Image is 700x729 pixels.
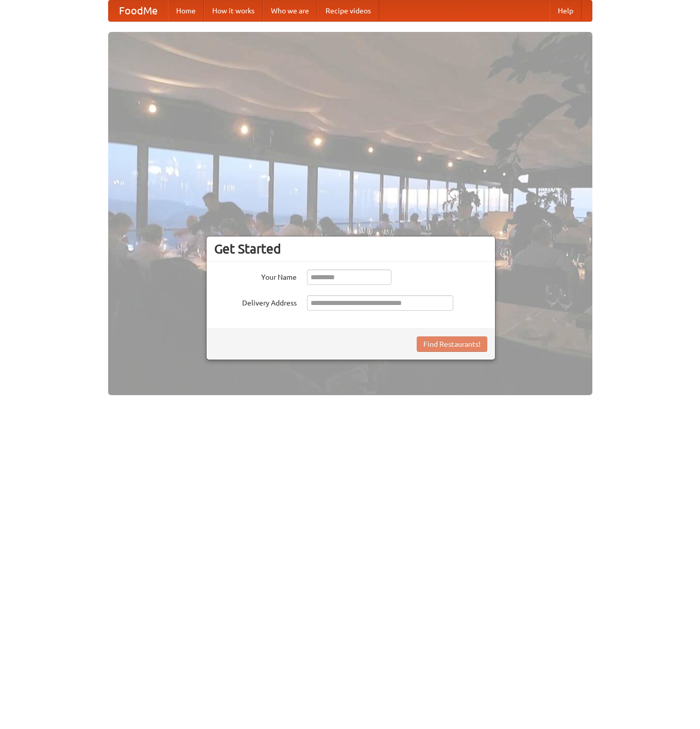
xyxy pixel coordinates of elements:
[214,295,297,308] label: Delivery Address
[550,1,582,21] a: Help
[214,269,297,282] label: Your Name
[417,336,487,352] button: Find Restaurants!
[263,1,317,21] a: Who we are
[168,1,204,21] a: Home
[317,1,379,21] a: Recipe videos
[214,241,487,257] h3: Get Started
[204,1,263,21] a: How it works
[109,1,168,21] a: FoodMe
